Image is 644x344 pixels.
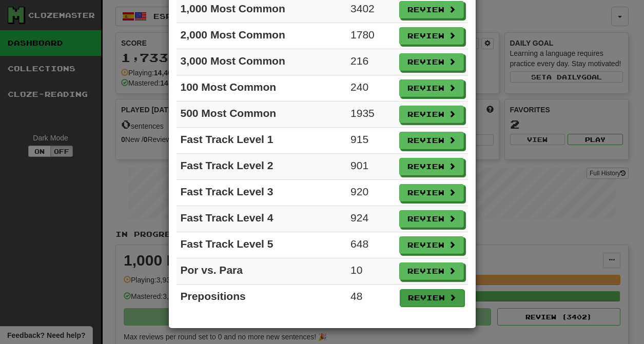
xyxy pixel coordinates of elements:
[399,262,464,280] button: Review
[346,206,395,232] td: 924
[177,102,347,128] td: 500 Most Common
[346,258,395,285] td: 10
[399,53,464,71] button: Review
[177,128,347,154] td: Fast Track Level 1
[399,27,464,45] button: Review
[346,232,395,258] td: 648
[399,106,464,123] button: Review
[399,236,464,254] button: Review
[346,180,395,206] td: 920
[177,75,347,102] td: 100 Most Common
[399,158,464,175] button: Review
[399,1,464,18] button: Review
[177,23,347,49] td: 2,000 Most Common
[346,75,395,102] td: 240
[177,49,347,75] td: 3,000 Most Common
[399,210,464,228] button: Review
[177,206,347,232] td: Fast Track Level 4
[346,128,395,154] td: 915
[177,154,347,180] td: Fast Track Level 2
[346,154,395,180] td: 901
[346,49,395,75] td: 216
[346,23,395,49] td: 1780
[177,232,347,258] td: Fast Track Level 5
[399,79,464,97] button: Review
[400,289,464,307] button: Review
[177,180,347,206] td: Fast Track Level 3
[399,132,464,149] button: Review
[399,184,464,201] button: Review
[177,258,347,285] td: Por vs. Para
[346,285,395,311] td: 48
[177,285,347,311] td: Prepositions
[346,102,395,128] td: 1935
